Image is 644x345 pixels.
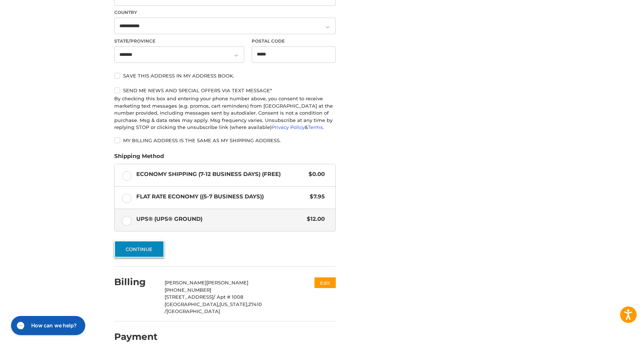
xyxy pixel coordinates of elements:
[114,95,336,131] div: By checking this box and entering your phone number above, you consent to receive marketing text ...
[114,73,336,79] label: Save this address in my address book.
[7,313,87,338] iframe: Gorgias live chat messenger
[114,152,164,164] legend: Shipping Method
[165,294,213,300] span: [STREET_ADDRESS]
[252,38,336,44] label: Postal Code
[114,241,164,258] button: Continue
[314,277,336,288] button: Edit
[165,287,211,293] span: [PHONE_NUMBER]
[206,280,248,285] span: [PERSON_NAME]
[271,124,305,130] a: Privacy Policy
[136,215,303,223] span: UPS® (UPS® Ground)
[305,170,325,179] span: $0.00
[114,276,157,288] h2: Billing
[306,193,325,201] span: $7.95
[114,87,336,93] label: Send me news and special offers via text message*
[308,124,323,130] a: Terms
[165,301,219,307] span: [GEOGRAPHIC_DATA],
[303,215,325,223] span: $12.00
[114,9,336,16] label: Country
[136,170,305,179] span: Economy Shipping (7-12 Business Days) (Free)
[165,280,206,285] span: [PERSON_NAME]
[219,301,248,307] span: [US_STATE],
[136,193,306,201] span: Flat Rate Economy ((5-7 Business Days))
[114,137,336,143] label: My billing address is the same as my shipping address.
[114,38,244,44] label: State/Province
[114,331,158,342] h2: Payment
[213,294,243,300] span: / Apt # 1008
[166,308,220,314] span: [GEOGRAPHIC_DATA]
